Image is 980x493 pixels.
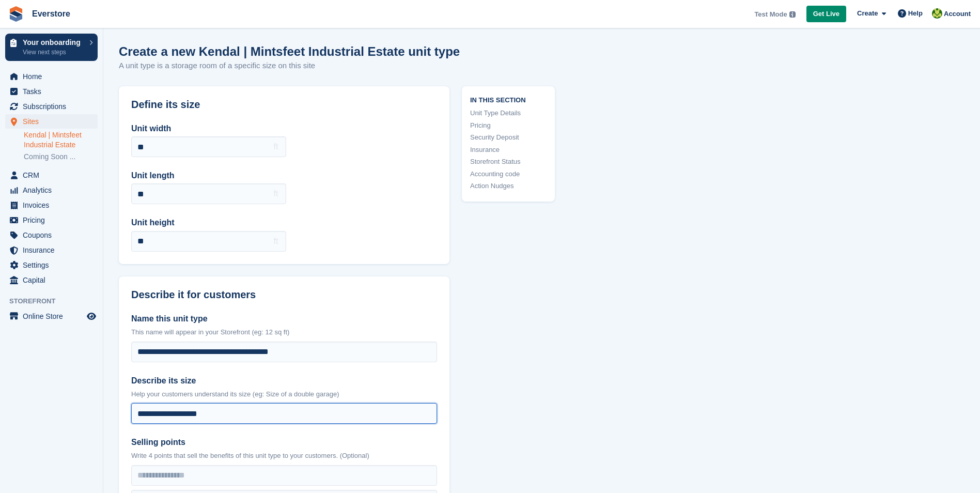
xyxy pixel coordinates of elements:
p: A unit type is a storage room of a specific size on this site [119,60,449,72]
span: Analytics [23,183,85,197]
p: This name will appear in your Storefront (eg: 12 sq ft) [131,327,437,337]
img: Will Dodgson [932,8,942,19]
h2: Describe it for customers [131,289,437,301]
h1: Create a new Kendal | Mintsfeet Industrial Estate unit type [119,44,460,58]
span: Sites [23,114,85,129]
a: Pricing [470,120,547,131]
span: Settings [23,258,85,272]
a: Accounting code [470,169,547,179]
span: Coupons [23,228,85,242]
a: menu [5,228,98,242]
span: Test Mode [754,9,787,20]
span: Home [23,69,85,84]
a: menu [5,273,98,287]
a: menu [5,168,98,182]
label: Unit height [131,217,286,229]
a: Get Live [806,6,846,23]
label: Unit length [131,170,286,182]
a: menu [5,99,98,114]
a: menu [5,198,98,212]
span: Account [944,9,971,19]
a: menu [5,213,98,227]
span: Help [908,8,923,19]
label: Selling points [131,436,437,449]
label: Unit width [131,122,286,135]
a: menu [5,69,98,84]
span: Capital [23,273,85,287]
p: View next steps [23,48,84,57]
span: Subscriptions [23,99,85,114]
a: Coming Soon ... [24,152,98,162]
img: icon-info-grey-7440780725fd019a000dd9b08b2336e03edf1995a4989e88bcd33f0948082b44.svg [789,11,796,18]
a: Kendal | Mintsfeet Industrial Estate [24,130,98,150]
span: Tasks [23,84,85,99]
span: Invoices [23,198,85,212]
span: Pricing [23,213,85,227]
a: menu [5,183,98,197]
img: stora-icon-8386f47178a22dfd0bd8f6a31ec36ba5ce8667c1dd55bd0f319d3a0aa187defe.svg [8,6,24,22]
a: menu [5,258,98,272]
a: menu [5,84,98,99]
p: Write 4 points that sell the benefits of this unit type to your customers. (Optional) [131,451,437,461]
label: Describe its size [131,375,437,387]
a: menu [5,309,98,323]
a: Storefront Status [470,157,547,167]
a: menu [5,243,98,257]
a: Action Nudges [470,181,547,191]
p: Help your customers understand its size (eg: Size of a double garage) [131,389,437,399]
span: In this section [470,95,547,104]
a: Everstore [28,5,74,22]
label: Name this unit type [131,313,437,325]
a: Your onboarding View next steps [5,34,98,61]
a: menu [5,114,98,129]
span: Storefront [9,296,103,306]
p: Your onboarding [23,39,84,46]
a: Preview store [85,310,98,322]
span: Insurance [23,243,85,257]
h2: Define its size [131,99,437,111]
a: Security Deposit [470,132,547,143]
span: Get Live [813,9,839,19]
span: Create [857,8,878,19]
a: Unit Type Details [470,108,547,118]
span: CRM [23,168,85,182]
a: Insurance [470,145,547,155]
span: Online Store [23,309,85,323]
